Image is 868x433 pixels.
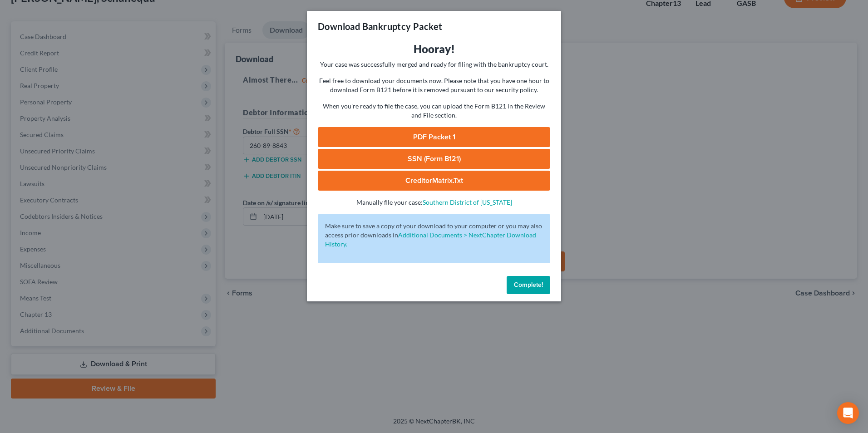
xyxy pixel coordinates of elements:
a: SSN (Form B121) [318,149,550,169]
p: When you're ready to file the case, you can upload the Form B121 in the Review and File section. [318,102,550,120]
h3: Download Bankruptcy Packet [318,20,442,33]
p: Feel free to download your documents now. Please note that you have one hour to download Form B12... [318,76,550,94]
a: Southern District of [US_STATE] [423,198,512,206]
h3: Hooray! [318,42,550,56]
span: Complete! [514,281,543,289]
button: Complete! [507,276,550,294]
a: CreditorMatrix.txt [318,171,550,191]
p: Make sure to save a copy of your download to your computer or you may also access prior downloads in [325,221,543,249]
p: Your case was successfully merged and ready for filing with the bankruptcy court. [318,60,550,69]
a: Additional Documents > NextChapter Download History. [325,231,536,248]
p: Manually file your case: [318,198,550,207]
div: Open Intercom Messenger [837,402,859,424]
a: PDF Packet 1 [318,127,550,147]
